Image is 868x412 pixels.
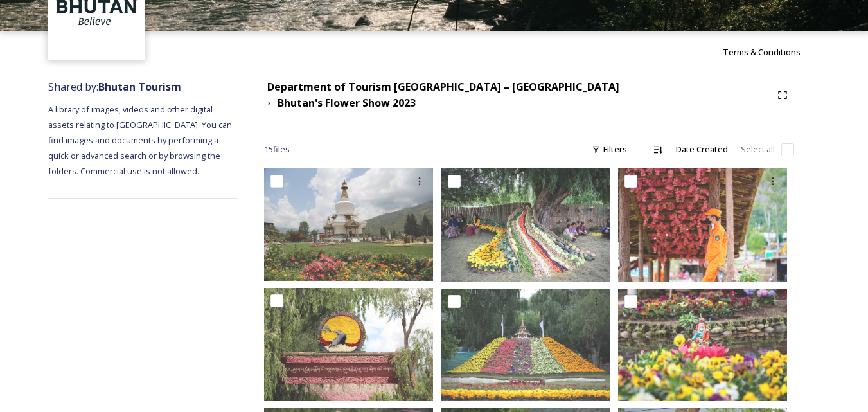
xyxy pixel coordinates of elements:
strong: Department of Tourism [GEOGRAPHIC_DATA] – [GEOGRAPHIC_DATA] [267,80,619,94]
strong: Bhutan Tourism [98,80,181,94]
span: 15 file s [264,143,290,156]
div: Date Created [669,137,734,162]
span: Terms & Conditions [723,46,801,58]
strong: Bhutan's Flower Show 2023 [278,96,416,110]
img: Bhutan Flower Show10.jpg [618,289,787,401]
span: Shared by: [48,80,181,94]
img: Bhutan Flower Show1.jpg [264,168,433,281]
img: Bhutan Flower Show14.jpg [264,288,433,400]
img: Bhutan Flower Show9.jpg [441,168,610,281]
a: Terms & Conditions [723,44,820,60]
span: Select all [741,143,775,156]
img: Bhutan Flower Show11.jpg [441,288,610,400]
span: A library of images, videos and other digital assets relating to [GEOGRAPHIC_DATA]. You can find ... [48,103,234,177]
img: Bhutan Flower Show8.jpg [618,168,787,281]
div: Filters [585,137,633,162]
